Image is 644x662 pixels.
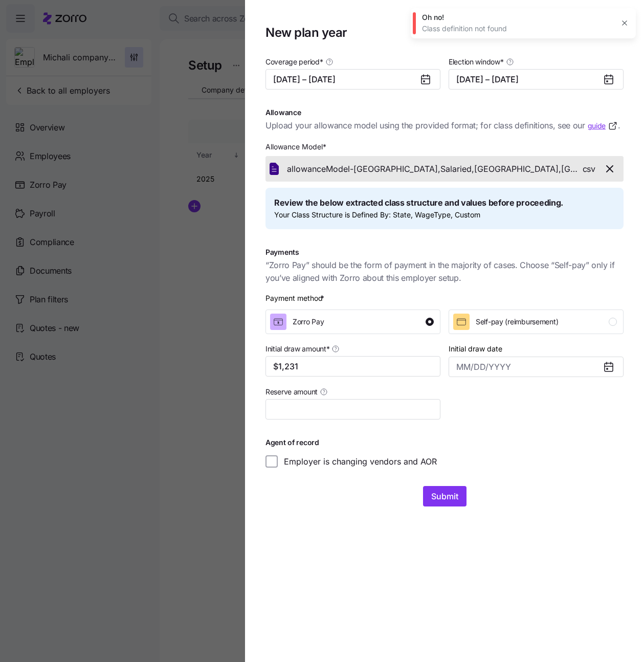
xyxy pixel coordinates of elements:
span: Coverage period * [265,57,323,67]
button: [DATE] – [DATE] [449,69,624,90]
span: “Zorro Pay” should be the form of payment in the majority of cases. Choose “Self-pay” only if you... [265,259,624,284]
span: Self-pay (reimbursement) [476,317,558,327]
label: Initial draw date [449,343,502,355]
span: allowanceModel-[GEOGRAPHIC_DATA],Salaried,[GEOGRAPHIC_DATA],[GEOGRAPHIC_DATA],Hourly,YearBlabal -... [287,163,583,175]
span: csv [583,163,595,175]
span: Review the below extracted class structure and values before proceeding. [274,196,563,209]
label: Employer is changing vendors and AOR [278,455,437,468]
a: guide [588,121,618,131]
span: Initial draw amount * [265,344,329,354]
div: Oh no! [422,12,613,23]
span: Upload your allowance model using the provided format; for class definitions, see our . [265,119,620,132]
div: Payment method [265,293,326,304]
span: Submit [431,490,458,502]
input: MM/DD/YYYY [449,357,624,377]
h1: Payments [265,248,624,257]
span: Reserve amount [265,387,318,397]
h1: Allowance [265,108,624,117]
div: Class definition not found [422,24,613,34]
span: Zorro Pay [293,317,324,327]
button: Submit [423,486,467,506]
span: Election window * [449,57,504,67]
span: Allowance Model * [265,142,326,152]
h1: New plan year [265,25,591,40]
div: Your Class Structure is Defined By: State, WageType, Custom [274,196,615,220]
button: [DATE] – [DATE] [265,69,440,90]
h1: Agent of record [265,438,624,447]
